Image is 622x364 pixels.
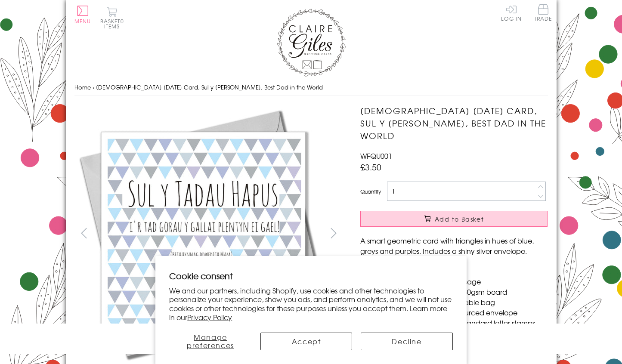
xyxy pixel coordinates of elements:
button: next [324,223,343,243]
span: Trade [534,4,552,21]
a: Log In [501,4,522,21]
p: We and our partners, including Shopify, use cookies and other technologies to personalize your ex... [169,286,453,322]
span: Add to Basket [435,215,484,223]
p: A smart geometric card with triangles in hues of blue, greys and purples. Includes a shiny silver... [360,235,548,256]
span: 0 items [104,17,124,30]
button: Accept [260,333,352,350]
nav: breadcrumbs [74,79,548,96]
button: prev [74,223,94,243]
h2: Cookie consent [169,270,453,282]
span: [DEMOGRAPHIC_DATA] [DATE] Card, Sul y [PERSON_NAME], Best Dad in the World [96,83,323,91]
span: Manage preferences [187,332,234,350]
button: Menu [74,6,91,24]
button: Basket0 items [100,7,124,29]
span: WFQU001 [360,151,392,161]
h1: [DEMOGRAPHIC_DATA] [DATE] Card, Sul y [PERSON_NAME], Best Dad in the World [360,105,548,142]
button: Add to Basket [360,211,548,227]
span: › [93,83,94,91]
a: Home [74,83,91,91]
img: Welsh Father's Day Card, Sul y Tadau Hapus, Best Dad in the World [74,105,333,363]
span: £3.50 [360,161,381,173]
label: Quantity [360,188,381,195]
button: Manage preferences [169,333,252,350]
button: Decline [361,333,452,350]
a: Trade [534,4,552,23]
img: Claire Giles Greetings Cards [277,9,346,77]
span: Menu [74,17,91,25]
a: Privacy Policy [187,312,232,322]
